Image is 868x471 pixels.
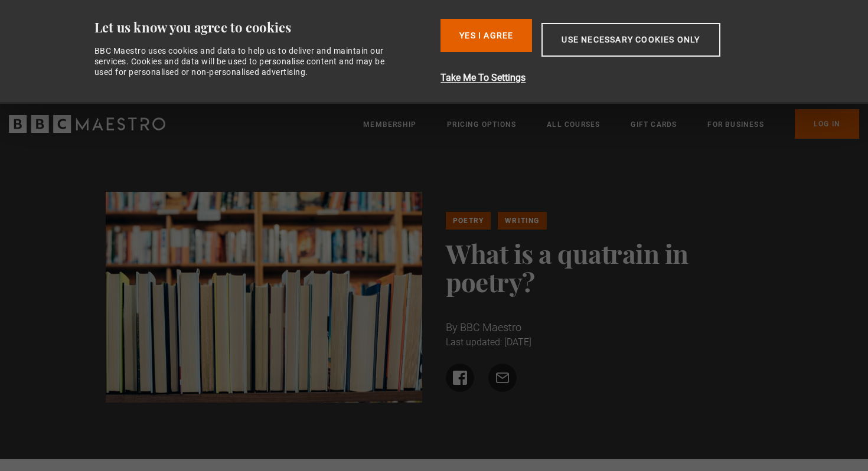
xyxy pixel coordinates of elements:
[498,212,546,230] a: Writing
[795,109,859,139] a: Log In
[440,19,532,52] button: Yes I Agree
[94,19,432,36] div: Let us know you agree to cookies
[631,119,677,130] a: Gift Cards
[446,336,531,348] time: Last updated: [DATE]
[94,45,398,78] div: BBC Maestro uses cookies and data to help us to deliver and maintain our services. Cookies and da...
[363,119,416,130] a: Membership
[547,119,600,130] a: All Courses
[446,239,763,296] h1: What is a quatrain in poetry?
[707,119,763,130] a: For business
[9,115,165,133] svg: BBC Maestro
[440,71,782,85] button: Take Me To Settings
[460,321,521,333] span: BBC Maestro
[447,119,516,130] a: Pricing Options
[446,321,458,333] span: By
[541,23,720,57] button: Use necessary cookies only
[363,109,859,139] nav: Primary
[446,212,491,230] a: Poetry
